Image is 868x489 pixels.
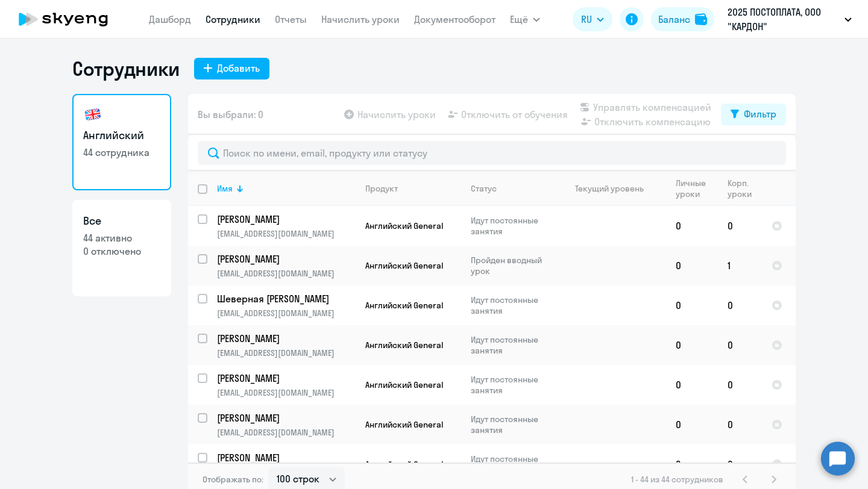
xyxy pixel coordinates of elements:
[666,325,718,365] td: 0
[471,414,553,435] p: Идут постоянные занятия
[365,183,398,194] div: Продукт
[365,260,443,271] span: Английский General
[365,220,443,231] span: Английский General
[666,405,718,444] td: 0
[206,13,260,25] a: Сотрудники
[217,451,353,464] p: [PERSON_NAME]
[718,405,762,444] td: 0
[365,379,443,390] span: Английский General
[217,252,355,266] a: [PERSON_NAME]
[217,61,260,75] div: Добавить
[471,294,553,316] p: Идут постоянные занятия
[471,183,497,194] div: Статус
[217,213,353,226] p: [PERSON_NAME]
[666,285,718,325] td: 0
[72,200,171,296] a: Все44 активно0 отключено
[217,347,355,358] p: [EMAIL_ADDRESS][DOMAIN_NAME]
[217,332,353,345] p: [PERSON_NAME]
[198,107,263,122] span: Вы выбрали: 0
[718,325,762,365] td: 0
[83,128,160,143] h3: Английский
[217,451,355,464] a: [PERSON_NAME]
[217,213,355,226] a: [PERSON_NAME]
[275,13,307,25] a: Отчеты
[658,12,690,26] div: Баланс
[718,444,762,484] td: 0
[744,107,776,121] div: Фильтр
[217,411,355,425] a: [PERSON_NAME]
[471,183,553,194] div: Статус
[510,12,528,26] span: Ещё
[471,215,553,237] p: Идут постоянные занятия
[194,58,269,79] button: Добавить
[471,334,553,356] p: Идут постоянные занятия
[564,183,665,194] div: Текущий уровень
[728,178,761,199] div: Корп. уроки
[721,104,786,125] button: Фильтр
[217,268,355,279] p: [EMAIL_ADDRESS][DOMAIN_NAME]
[581,12,592,26] span: RU
[217,228,355,239] p: [EMAIL_ADDRESS][DOMAIN_NAME]
[471,453,553,475] p: Идут постоянные занятия
[666,365,718,405] td: 0
[666,444,718,484] td: 3
[471,255,553,276] p: Пройден вводный урок
[471,374,553,396] p: Идут постоянные занятия
[83,105,102,124] img: english
[217,427,355,438] p: [EMAIL_ADDRESS][DOMAIN_NAME]
[217,292,355,305] a: Шеверная [PERSON_NAME]
[217,387,355,398] p: [EMAIL_ADDRESS][DOMAIN_NAME]
[718,365,762,405] td: 0
[722,5,858,34] button: 2025 ПОСТОПЛАТА, ООО "КАРДОН"
[217,372,355,385] a: [PERSON_NAME]
[728,5,840,34] p: 2025 ПОСТОПЛАТА, ООО "КАРДОН"
[676,178,706,199] div: Личные уроки
[631,474,723,485] span: 1 - 44 из 44 сотрудников
[666,246,718,285] td: 0
[510,7,540,31] button: Ещё
[365,419,443,430] span: Английский General
[365,300,443,311] span: Английский General
[198,141,786,165] input: Поиск по имени, email, продукту или статусу
[414,13,495,25] a: Документооборот
[718,285,762,325] td: 0
[83,213,160,229] h3: Все
[718,246,762,285] td: 1
[666,206,718,246] td: 0
[83,231,160,244] p: 44 активно
[728,178,752,199] div: Корп. уроки
[321,13,400,25] a: Начислить уроки
[365,183,461,194] div: Продукт
[217,183,233,194] div: Имя
[217,308,355,319] p: [EMAIL_ADDRESS][DOMAIN_NAME]
[573,7,612,31] button: RU
[676,178,717,199] div: Личные уроки
[203,474,263,485] span: Отображать по:
[695,13,707,25] img: balance
[217,332,355,345] a: [PERSON_NAME]
[365,340,443,350] span: Английский General
[83,244,160,258] p: 0 отключено
[217,372,353,385] p: [PERSON_NAME]
[365,459,443,470] span: Английский General
[72,57,180,81] h1: Сотрудники
[651,7,714,31] button: Балансbalance
[718,206,762,246] td: 0
[217,411,353,425] p: [PERSON_NAME]
[72,94,171,190] a: Английский44 сотрудника
[217,183,355,194] div: Имя
[83,146,160,159] p: 44 сотрудника
[217,252,353,266] p: [PERSON_NAME]
[575,183,644,194] div: Текущий уровень
[149,13,191,25] a: Дашборд
[217,292,353,305] p: Шеверная [PERSON_NAME]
